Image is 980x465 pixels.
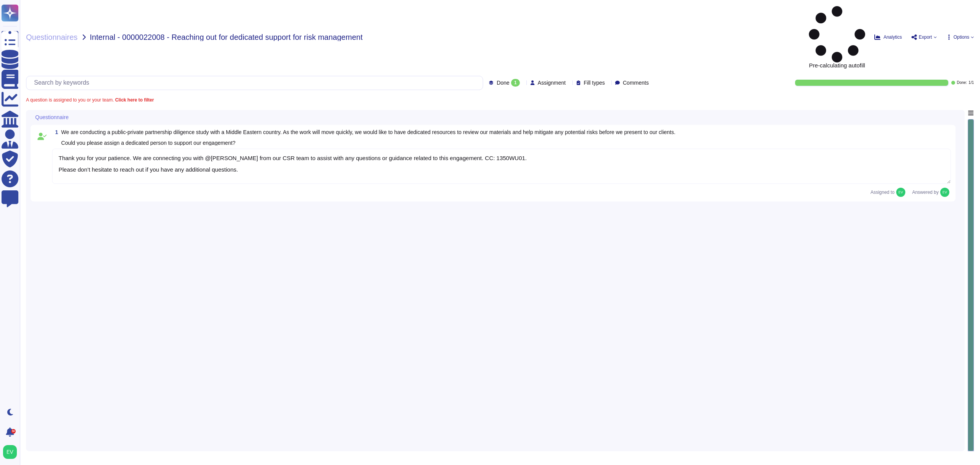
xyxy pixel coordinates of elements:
button: Analytics [874,34,902,40]
span: Internal - 0000022008 - Reaching out for dedicated support for risk management [90,33,363,41]
span: Answered by [912,190,939,195]
span: Questionnaires [26,33,78,41]
span: A question is assigned to you or your team. [26,98,154,102]
span: Options [954,35,969,39]
span: Analytics [884,35,902,39]
span: Fill types [584,80,605,85]
span: Assigned to [871,188,909,197]
span: 1 [52,129,58,135]
span: Assignment [538,80,566,85]
span: Export [919,35,932,39]
span: Comments [623,80,649,85]
img: user [940,188,949,197]
span: Questionnaire [35,115,69,120]
span: Done [497,80,509,85]
span: Done: [957,81,967,85]
input: Search by keywords [30,76,483,90]
img: user [3,445,17,459]
span: Pre-calculating autofill [809,6,865,68]
b: Click here to filter [114,97,154,103]
textarea: Thank you for your patience. We are connecting you with @[PERSON_NAME] from our CSR team to assis... [52,149,951,184]
div: 1 [511,79,520,87]
button: user [2,444,22,460]
div: 9+ [11,429,16,434]
span: 1 / 1 [969,81,974,85]
img: user [896,188,905,197]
